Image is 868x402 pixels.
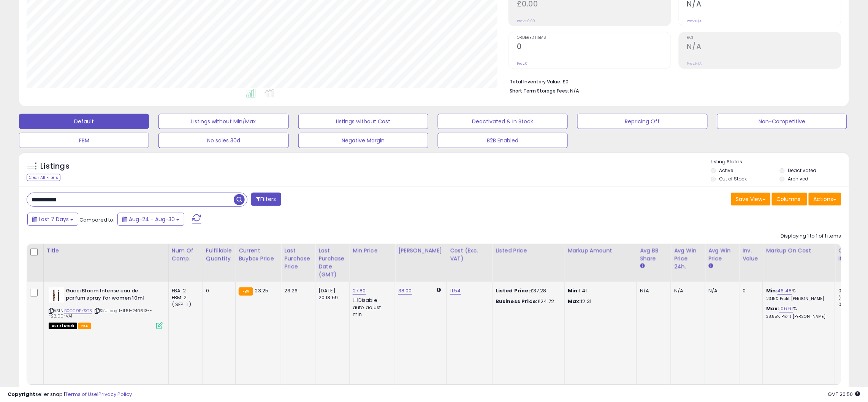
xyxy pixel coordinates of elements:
[568,298,631,305] p: 12.31
[568,298,581,305] strong: Max:
[496,287,559,294] div: £37.28
[239,247,278,263] div: Current Buybox Price
[687,61,702,66] small: Prev: N/A
[708,247,736,263] div: Avg Win Price
[172,294,197,301] div: FBM: 2
[206,287,230,294] div: 0
[510,77,836,86] li: £0
[708,287,733,294] div: N/A
[568,287,579,294] strong: Min:
[172,287,197,294] div: FBA: 2
[206,247,232,263] div: Fulfillable Quantity
[19,133,149,148] button: FBM
[353,247,392,255] div: Min Price
[766,314,829,319] p: 38.85% Profit [PERSON_NAME]
[47,247,165,255] div: Title
[517,36,671,40] span: Ordered Items
[98,391,132,398] a: Privacy Policy
[766,305,779,312] b: Max:
[577,114,707,129] button: Repricing Off
[318,247,346,279] div: Last Purchase Date (GMT)
[65,391,97,398] a: Terms of Use
[437,287,441,292] i: Calculated using Dynamic Max Price.
[438,114,568,129] button: Deactivated & In Stock
[39,215,69,223] span: Last 7 Days
[496,298,559,305] div: £24.72
[674,247,702,271] div: Avg Win Price 24h.
[438,133,568,148] button: B2B Enabled
[772,193,808,206] button: Columns
[8,391,35,398] strong: Copyright
[674,287,699,294] div: N/A
[158,133,288,148] button: No sales 30d
[49,308,152,319] span: | SKU: qogit-11.51-240613---22.00-VA1
[743,247,760,263] div: Inv. value
[778,287,792,295] a: 46.48
[298,114,428,129] button: Listings without Cost
[19,114,149,129] button: Default
[766,296,829,301] p: 23.15% Profit [PERSON_NAME]
[719,175,747,182] label: Out of Stock
[687,19,702,23] small: Prev: N/A
[251,193,281,206] button: Filters
[640,263,645,270] small: Avg BB Share.
[640,287,665,294] div: N/A
[298,133,428,148] button: Negative Margin
[763,244,835,282] th: The percentage added to the cost of goods (COGS) that forms the calculator for Min & Max prices.
[172,247,200,263] div: Num of Comp.
[687,36,841,40] span: ROI
[49,323,77,329] span: All listings that are currently out of stock and unavailable for purchase on Amazon
[781,233,841,240] div: Displaying 1 to 1 of 1 items
[79,216,114,223] span: Compared to:
[158,114,288,129] button: Listings without Min/Max
[353,296,389,318] div: Disable auto adjust min
[398,287,412,295] a: 38.00
[779,305,793,313] a: 106.61
[27,174,60,181] div: Clear All Filters
[838,295,849,301] small: (0%)
[496,298,537,305] b: Business Price:
[318,287,344,301] div: [DATE] 20:13:59
[239,287,253,296] small: FBA
[788,167,817,174] label: Deactivated
[517,61,527,66] small: Prev: 0
[398,247,444,255] div: [PERSON_NAME]
[766,287,778,294] b: Min:
[510,78,561,85] b: Total Inventory Value:
[777,195,801,203] span: Columns
[828,391,860,398] span: 2025-09-7 20:50 GMT
[510,88,569,94] b: Short Term Storage Fees:
[78,323,91,329] span: FBA
[496,287,530,294] b: Listed Price:
[719,167,733,174] label: Active
[708,263,713,270] small: Avg Win Price.
[450,247,489,263] div: Cost (Exc. VAT)
[49,287,64,303] img: 31HVLtKtHgL._SL40_.jpg
[117,213,184,226] button: Aug-24 - Aug-30
[450,287,461,295] a: 11.54
[64,308,92,314] a: B0CC9BKSG3
[711,158,849,166] p: Listing States:
[766,287,829,301] div: %
[809,193,841,206] button: Actions
[568,287,631,294] p: 1.41
[27,213,78,226] button: Last 7 Days
[788,175,809,182] label: Archived
[687,42,841,53] h2: N/A
[517,42,671,53] h2: 0
[129,215,175,223] span: Aug-24 - Aug-30
[66,287,158,303] b: Gucci Bloom Intense eau de parfum spray for women 10ml
[496,247,561,255] div: Listed Price
[255,287,269,294] span: 23.25
[717,114,847,129] button: Non-Competitive
[743,287,757,294] div: 0
[731,193,771,206] button: Save View
[284,287,309,294] div: 23.26
[172,301,197,308] div: ( SFP: 1 )
[284,247,312,271] div: Last Purchase Price
[40,161,70,172] h5: Listings
[838,247,866,263] div: Ordered Items
[568,247,634,255] div: Markup Amount
[766,305,829,319] div: %
[517,19,535,23] small: Prev: £0.00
